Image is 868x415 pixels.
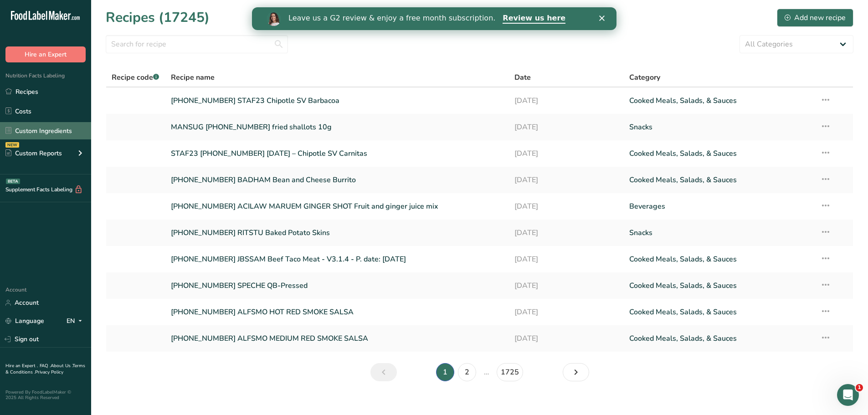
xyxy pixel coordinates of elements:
[514,329,618,348] a: [DATE]
[5,389,86,400] div: Powered By FoodLabelMaker © 2025 All Rights Reserved
[171,329,504,348] a: [PHONE_NUMBER] ALFSMO MEDIUM RED SMOKE SALSA
[67,316,86,327] div: EN
[514,302,618,322] a: [DATE]
[106,7,210,28] h1: Recipes (17245)
[629,118,809,137] a: Snacks
[629,276,809,295] a: Cooked Meals, Salads, & Sauces
[252,7,616,30] iframe: Intercom live chat banner
[5,363,85,375] a: Terms & Conditions .
[171,118,504,137] a: MANSUG [PHONE_NUMBER] fried shallots 10g
[347,8,356,14] div: Close
[171,197,504,216] a: [PHONE_NUMBER] ACILAW MARUEM GINGER SHOT Fruit and ginger juice mix
[629,91,809,110] a: Cooked Meals, Salads, & Sauces
[629,223,809,242] a: Snacks
[171,144,504,163] a: STAF23 [PHONE_NUMBER] [DATE] – Chipotle SV Carnitas
[514,118,618,137] a: [DATE]
[112,72,159,82] span: Recipe code
[629,144,809,163] a: Cooked Meals, Salads, & Sauces
[51,363,72,369] a: About Us .
[5,363,38,369] a: Hire an Expert .
[35,369,63,375] a: Privacy Policy
[563,363,589,381] a: Next page
[514,91,618,110] a: [DATE]
[171,91,504,110] a: [PHONE_NUMBER] STAF23 Chipotle SV Barbacoa
[514,170,618,190] a: [DATE]
[5,149,62,158] div: Custom Reports
[5,46,86,62] button: Hire an Expert
[6,179,20,184] div: BETA
[856,384,863,391] span: 1
[629,170,809,190] a: Cooked Meals, Salads, & Sauces
[370,363,397,381] a: Previous page
[514,223,618,242] a: [DATE]
[629,302,809,322] a: Cooked Meals, Salads, & Sauces
[5,142,19,148] div: NEW
[514,250,618,269] a: [DATE]
[514,144,618,163] a: [DATE]
[629,250,809,269] a: Cooked Meals, Salads, & Sauces
[171,276,504,295] a: [PHONE_NUMBER] SPECHE QB-Pressed
[171,170,504,190] a: [PHONE_NUMBER] BADHAM Bean and Cheese Burrito
[514,197,618,216] a: [DATE]
[171,223,504,242] a: [PHONE_NUMBER] RITSTU Baked Potato Skins
[5,313,44,329] a: Language
[106,35,288,53] input: Search for recipe
[171,250,504,269] a: [PHONE_NUMBER] JBSSAM Beef Taco Meat - V3.1.4 - P. date: [DATE]
[171,302,504,322] a: [PHONE_NUMBER] ALFSMO HOT RED SMOKE SALSA
[785,12,846,23] div: Add new recipe
[629,197,809,216] a: Beverages
[40,363,51,369] a: FAQ .
[514,276,618,295] a: [DATE]
[497,363,523,381] a: Page 1725.
[458,363,476,381] a: Page 2.
[514,72,531,83] span: Date
[777,9,853,27] button: Add new recipe
[171,72,215,83] span: Recipe name
[837,384,859,406] iframe: Intercom live chat
[629,329,809,348] a: Cooked Meals, Salads, & Sauces
[629,72,660,83] span: Category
